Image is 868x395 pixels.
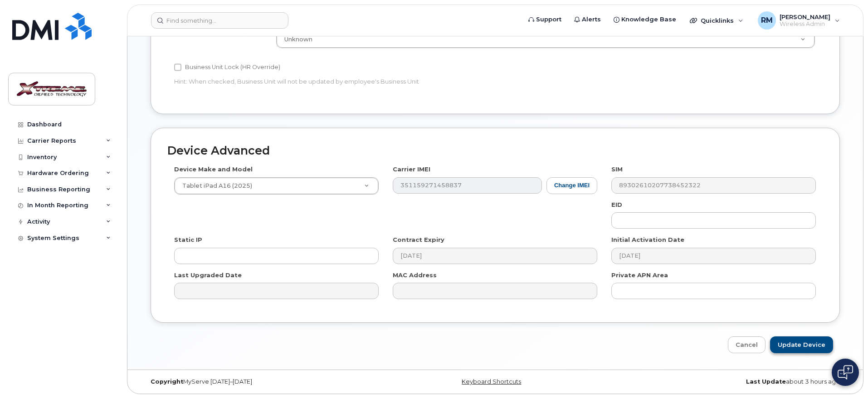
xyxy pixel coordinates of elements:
button: Change IMEI [546,177,597,194]
strong: Copyright [151,378,183,385]
a: Tablet iPad A16 (2025) [175,178,378,194]
a: Keyboard Shortcuts [462,378,521,385]
input: Find something... [151,12,288,29]
label: Carrier IMEI [393,165,430,174]
a: Cancel [728,336,766,353]
strong: Last Update [746,378,786,385]
input: Business Unit Lock (HR Override) [174,64,181,71]
span: Unknown [284,36,312,43]
div: Quicklinks [683,11,750,30]
a: Unknown [277,31,814,48]
label: Static IP [174,235,202,244]
label: Last Upgraded Date [174,271,242,280]
label: MAC Address [393,271,437,280]
div: Reggie Mortensen [751,11,846,30]
span: Quicklinks [701,17,734,24]
span: Wireless Admin [780,20,830,28]
a: Alerts [568,10,607,29]
label: SIM [611,165,623,174]
h2: Device Advanced [167,145,823,157]
label: Private APN Area [611,271,668,280]
label: Business Unit Lock (HR Override) [174,62,280,73]
div: about 3 hours ago [612,378,847,385]
div: MyServe [DATE]–[DATE] [144,378,378,385]
span: Tablet iPad A16 (2025) [177,182,252,190]
label: Contract Expiry [393,235,444,244]
span: Alerts [582,15,601,24]
span: Support [536,15,561,24]
label: EID [611,200,622,209]
p: Hint: When checked, Business Unit will not be updated by employee's Business Unit [174,77,597,86]
a: Knowledge Base [607,10,683,29]
span: RM [761,15,773,26]
span: Knowledge Base [621,15,676,24]
input: Update Device [770,336,833,353]
label: Initial Activation Date [611,235,684,244]
img: Open chat [838,365,853,380]
a: Support [522,10,568,29]
label: Device Make and Model [174,165,253,174]
span: [PERSON_NAME] [780,13,830,20]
